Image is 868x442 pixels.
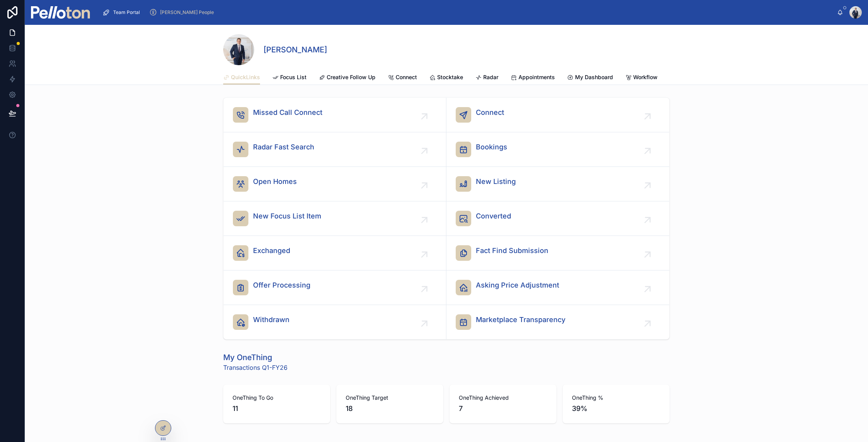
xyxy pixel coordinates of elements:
span: OneThing To Go [232,394,321,402]
span: Workflow [633,73,658,81]
a: Missed Call Connect [224,98,446,132]
span: Exchanged [253,245,290,256]
a: Appointments [511,70,555,86]
span: Marketplace Transparency [476,314,565,325]
span: My Dashboard [575,73,613,81]
span: Open Homes [253,176,297,187]
span: OneThing Target [346,394,434,402]
span: QuickLinks [231,73,260,81]
a: Creative Follow Up [319,70,375,86]
a: Connect [446,98,669,132]
span: Missed Call Connect [253,107,322,118]
span: Bookings [476,142,507,153]
span: [PERSON_NAME] People [160,9,214,16]
span: Offer Processing [253,280,310,291]
a: New Listing [446,167,669,201]
a: QuickLinks [223,70,260,85]
span: 11 [232,403,321,414]
a: [PERSON_NAME] People [147,5,219,19]
span: 18 [346,403,434,414]
a: Fact Find Submission [446,236,669,270]
div: scrollable content [96,4,837,21]
span: 39% [572,403,660,414]
span: Creative Follow Up [327,73,375,81]
span: Connect [476,107,504,118]
span: 7 [459,403,547,414]
a: Offer Processing [224,270,446,305]
a: New Focus List Item [224,201,446,236]
span: Asking Price Adjustment [476,280,559,291]
span: Radar [483,73,498,81]
span: Stocktake [437,73,463,81]
h1: My OneThing [223,352,288,363]
span: New Focus List Item [253,211,321,222]
span: Radar Fast Search [253,142,314,153]
a: Converted [446,201,669,236]
span: Transactions Q1-FY26 [223,363,288,372]
a: Radar Fast Search [224,132,446,167]
a: My Dashboard [567,70,613,86]
a: Stocktake [429,70,463,86]
span: Team Portal [113,9,140,16]
a: Withdrawn [224,305,446,339]
span: Withdrawn [253,314,289,325]
a: Team Portal [100,5,145,19]
h1: [PERSON_NAME] [263,44,327,55]
a: Marketplace Transparency [446,305,669,339]
span: Appointments [518,73,555,81]
span: Connect [396,73,417,81]
a: Asking Price Adjustment [446,270,669,305]
a: Bookings [446,132,669,167]
a: Open Homes [224,167,446,201]
span: OneThing Achieved [459,394,547,402]
span: Converted [476,211,511,222]
span: Fact Find Submission [476,245,548,256]
a: Workflow [625,70,658,86]
a: Connect [388,70,417,86]
a: Radar [475,70,498,86]
a: Exchanged [224,236,446,270]
span: New Listing [476,176,516,187]
a: Focus List [272,70,307,86]
img: App logo [31,6,90,19]
span: OneThing % [572,394,660,402]
span: Focus List [280,73,307,81]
